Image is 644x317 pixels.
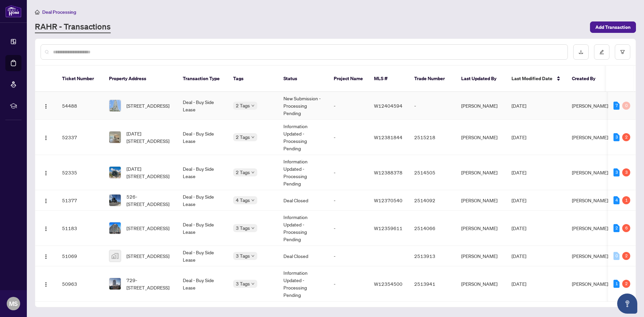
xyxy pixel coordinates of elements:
[177,66,228,92] th: Transaction Type
[251,136,255,139] span: down
[251,199,255,202] span: down
[41,195,51,206] button: Logo
[57,92,104,120] td: 54488
[177,211,228,246] td: Deal - Buy Side Lease
[456,266,506,302] td: [PERSON_NAME]
[622,252,630,260] div: 2
[109,278,121,289] img: thumbnail-img
[594,44,609,60] button: edit
[456,120,506,155] td: [PERSON_NAME]
[374,134,402,140] span: W12381844
[109,167,121,178] img: thumbnail-img
[278,92,328,120] td: New Submission - Processing Pending
[456,246,506,266] td: [PERSON_NAME]
[278,120,328,155] td: Information Updated - Processing Pending
[43,254,49,259] img: Logo
[409,211,456,246] td: 2514066
[177,246,228,266] td: Deal - Buy Side Lease
[512,197,526,203] span: [DATE]
[278,266,328,302] td: Information Updated - Processing Pending
[622,196,630,204] div: 1
[572,281,608,287] span: [PERSON_NAME]
[328,155,369,190] td: -
[109,100,121,111] img: thumbnail-img
[251,254,255,258] span: down
[41,278,51,289] button: Logo
[43,104,49,109] img: Logo
[572,103,608,109] span: [PERSON_NAME]
[41,167,51,178] button: Logo
[57,120,104,155] td: 52337
[57,266,104,302] td: 50963
[228,66,278,92] th: Tags
[613,133,620,141] div: 3
[613,252,620,260] div: 0
[613,102,620,110] div: 7
[278,155,328,190] td: Information Updated - Processing Pending
[126,102,169,109] span: [STREET_ADDRESS]
[57,190,104,211] td: 51377
[43,282,49,287] img: Logo
[236,133,250,141] span: 2 Tags
[177,190,228,211] td: Deal - Buy Side Lease
[369,66,409,92] th: MLS #
[409,120,456,155] td: 2515218
[328,266,369,302] td: -
[590,21,636,33] button: Add Transaction
[512,103,526,109] span: [DATE]
[572,197,608,203] span: [PERSON_NAME]
[374,281,402,287] span: W12354500
[236,280,250,287] span: 3 Tags
[572,225,608,231] span: [PERSON_NAME]
[374,225,402,231] span: W12359611
[512,134,526,140] span: [DATE]
[409,190,456,211] td: 2514092
[409,155,456,190] td: 2514505
[573,44,589,60] button: download
[5,5,21,17] img: logo
[456,211,506,246] td: [PERSON_NAME]
[613,224,620,232] div: 2
[43,226,49,231] img: Logo
[506,66,567,92] th: Last Modified Date
[41,223,51,233] button: Logo
[409,92,456,120] td: -
[126,224,169,232] span: [STREET_ADDRESS]
[109,250,121,262] img: thumbnail-img
[620,50,625,54] span: filter
[109,131,121,143] img: thumbnail-img
[456,190,506,211] td: [PERSON_NAME]
[43,170,49,176] img: Logo
[126,252,169,260] span: [STREET_ADDRESS]
[57,155,104,190] td: 52335
[41,251,51,261] button: Logo
[126,276,172,291] span: 729-[STREET_ADDRESS]
[236,196,250,204] span: 4 Tags
[456,92,506,120] td: [PERSON_NAME]
[456,155,506,190] td: [PERSON_NAME]
[622,168,630,176] div: 3
[328,120,369,155] td: -
[512,75,552,82] span: Last Modified Date
[572,253,608,259] span: [PERSON_NAME]
[35,21,111,33] a: RAHR - Transactions
[126,165,172,180] span: [DATE][STREET_ADDRESS]
[109,195,121,206] img: thumbnail-img
[622,102,630,110] div: 0
[278,190,328,211] td: Deal Closed
[374,103,402,109] span: W12404594
[42,9,76,15] span: Deal Processing
[409,66,456,92] th: Trade Number
[251,226,255,230] span: down
[622,133,630,141] div: 2
[328,246,369,266] td: -
[177,155,228,190] td: Deal - Buy Side Lease
[177,266,228,302] td: Deal - Buy Side Lease
[595,22,631,33] span: Add Transaction
[579,50,583,54] span: download
[9,299,18,308] span: MS
[512,253,526,259] span: [DATE]
[251,104,255,107] span: down
[109,222,121,234] img: thumbnail-img
[512,169,526,175] span: [DATE]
